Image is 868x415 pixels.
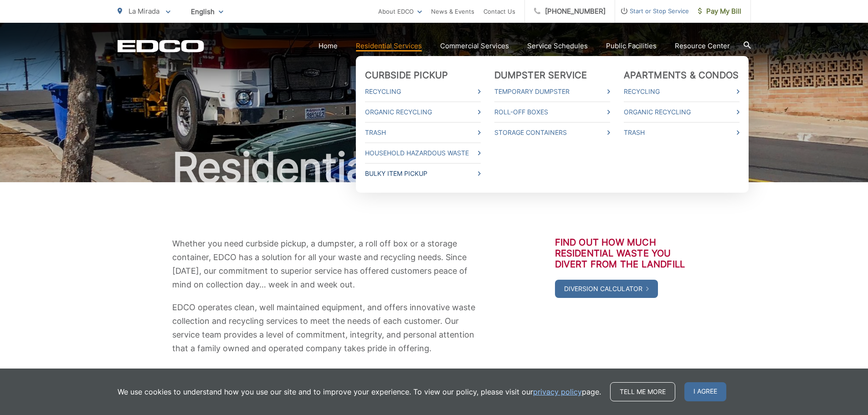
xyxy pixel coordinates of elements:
[365,86,481,97] a: Recycling
[440,41,509,51] a: Commercial Services
[527,41,588,51] a: Service Schedules
[172,237,478,292] p: Whether you need curbside pickup, a dumpster, a roll off box or a storage container, EDCO has a s...
[624,107,740,118] a: Organic Recycling
[533,386,582,397] a: privacy policy
[483,6,515,17] a: Contact Us
[365,148,481,159] a: Household Hazardous Waste
[494,127,610,138] a: Storage Containers
[494,86,610,97] a: Temporary Dumpster
[172,301,478,355] p: EDCO operates clean, well maintained equipment, and offers innovative waste collection and recycl...
[698,6,741,17] span: Pay My Bill
[365,70,448,81] a: Curbside Pickup
[431,6,474,17] a: News & Events
[494,70,587,81] a: Dumpster Service
[118,145,751,190] h1: Residential Services
[365,127,481,138] a: Trash
[624,70,739,81] a: Apartments & Condos
[606,41,657,51] a: Public Facilities
[118,386,601,397] p: We use cookies to understand how you use our site and to improve your experience. To view our pol...
[624,127,740,138] a: Trash
[356,41,422,51] a: Residential Services
[610,382,675,401] a: Tell me more
[684,382,726,401] span: I agree
[675,41,730,51] a: Resource Center
[494,107,610,118] a: Roll-Off Boxes
[378,6,422,17] a: About EDCO
[365,107,481,118] a: Organic Recycling
[128,7,159,15] span: La Mirada
[555,237,696,270] h3: Find out how much residential waste you divert from the landfill
[624,86,740,97] a: Recycling
[365,168,481,179] a: Bulky Item Pickup
[184,4,230,20] span: English
[318,41,338,51] a: Home
[118,40,204,52] a: EDCD logo. Return to the homepage.
[555,280,658,298] a: Diversion Calculator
